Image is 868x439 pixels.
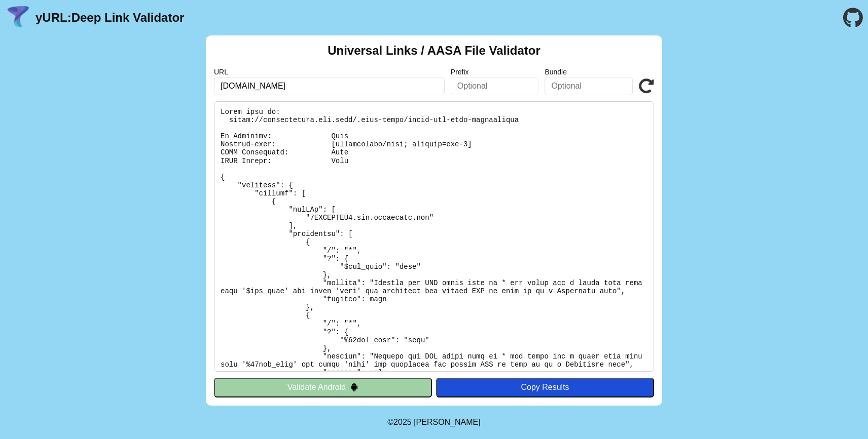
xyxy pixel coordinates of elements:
label: Bundle [545,68,633,76]
h2: Universal Links / AASA File Validator [328,44,540,58]
pre: Lorem ipsu do: sitam://consectetura.eli.sedd/.eius-tempo/incid-utl-etdo-magnaaliqua En Adminimv: ... [214,101,654,372]
label: Prefix [451,68,539,76]
img: yURL Logo [5,5,31,31]
input: Required [214,77,445,95]
button: Validate Android [214,378,432,397]
a: Michael Ibragimchayev's Personal Site [414,418,481,426]
label: URL [214,68,445,76]
footer: © [387,406,480,439]
input: Optional [451,77,539,95]
a: yURL:Deep Link Validator [35,11,184,25]
input: Optional [545,77,633,95]
button: Copy Results [436,378,654,397]
img: droidIcon.svg [350,383,358,391]
div: Copy Results [441,383,649,392]
span: 2025 [393,418,412,426]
